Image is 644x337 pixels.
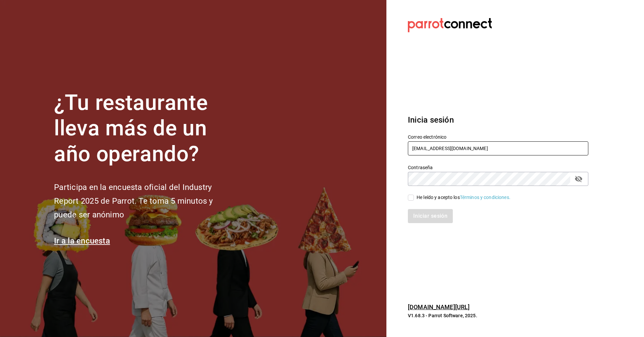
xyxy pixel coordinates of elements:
[408,141,588,155] input: Ingresa tu correo electrónico
[573,173,584,185] button: passwordField
[54,236,110,246] a: Ir a la encuesta
[408,304,470,311] a: [DOMAIN_NAME][URL]
[54,181,235,221] h2: Participa en la encuesta oficial del Industry Report 2025 de Parrot. Te toma 5 minutos y puede se...
[417,194,511,201] div: He leído y acepto los
[54,90,235,167] h1: ¿Tu restaurante lleva más de un año operando?
[408,165,588,170] label: Contraseña
[408,134,588,139] label: Correo electrónico
[408,312,588,319] p: V1.68.3 - Parrot Software, 2025.
[408,114,588,126] h3: Inicia sesión
[460,195,511,200] a: Términos y condiciones.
